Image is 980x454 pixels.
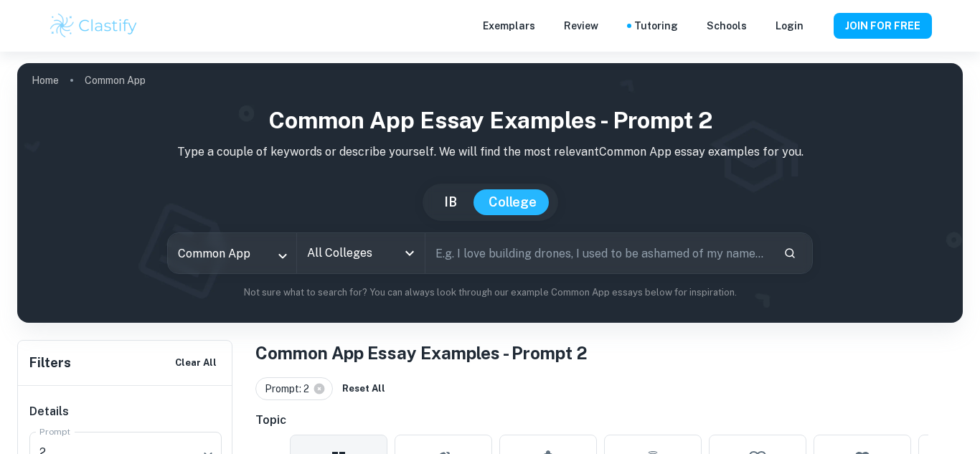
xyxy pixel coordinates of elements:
[778,241,802,265] button: Search
[425,233,772,273] input: E.g. I love building drones, I used to be ashamed of my name...
[634,18,678,34] a: Tutoring
[17,63,963,323] img: profile cover
[400,243,420,263] button: Open
[168,233,296,273] div: Common App
[834,13,932,39] button: JOIN FOR FREE
[255,412,963,429] h6: Topic
[29,403,222,420] h6: Details
[85,72,146,88] p: Common App
[171,352,220,374] button: Clear All
[430,189,471,215] button: IB
[564,18,598,34] p: Review
[29,285,951,300] p: Not sure what to search for? You can always look through our example Common App essays below for ...
[32,70,59,90] a: Home
[265,381,316,397] span: Prompt: 2
[707,18,747,34] a: Schools
[483,18,535,34] p: Exemplars
[39,425,71,438] label: Prompt
[29,143,951,161] p: Type a couple of keywords or describe yourself. We will find the most relevant Common App essay e...
[339,378,389,399] button: Reset All
[474,189,551,215] button: College
[255,377,333,400] div: Prompt: 2
[776,18,804,34] a: Login
[48,11,139,40] img: Clastify logo
[29,103,951,138] h1: Common App Essay Examples - Prompt 2
[29,353,71,373] h6: Filters
[815,22,822,29] button: Help and Feedback
[255,340,963,366] h1: Common App Essay Examples - Prompt 2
